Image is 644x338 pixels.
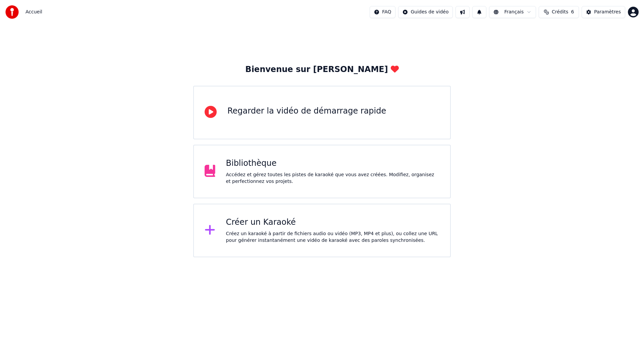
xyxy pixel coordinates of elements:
[227,106,386,117] div: Regarder la vidéo de démarrage rapide
[25,9,42,15] span: Accueil
[5,5,19,19] img: youka
[370,6,395,18] button: FAQ
[226,217,440,228] div: Créer un Karaoké
[582,6,625,18] button: Paramètres
[226,158,440,169] div: Bibliothèque
[594,9,621,15] div: Paramètres
[226,230,440,244] div: Créez un karaoké à partir de fichiers audio ou vidéo (MP3, MP4 et plus), ou collez une URL pour g...
[226,172,440,185] div: Accédez et gérez toutes les pistes de karaoké que vous avez créées. Modifiez, organisez et perfec...
[571,9,574,15] span: 6
[398,6,453,18] button: Guides de vidéo
[245,64,398,75] div: Bienvenue sur [PERSON_NAME]
[552,9,568,15] span: Crédits
[539,6,579,18] button: Crédits6
[25,9,42,15] nav: breadcrumb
